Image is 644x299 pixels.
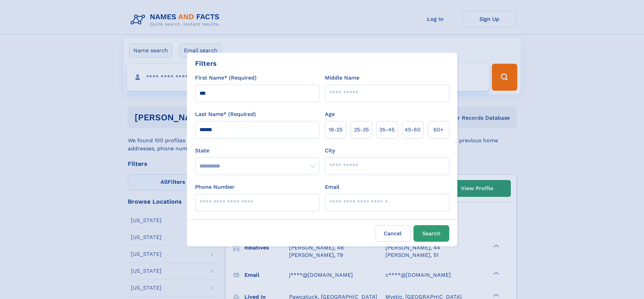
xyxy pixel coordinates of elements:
label: Email [325,183,339,191]
label: Age [325,110,335,118]
label: Middle Name [325,74,359,82]
span: 60+ [433,126,444,134]
span: 35‑45 [379,126,395,134]
label: State [195,147,319,155]
label: Phone Number [195,183,235,191]
span: 18‑25 [329,126,342,134]
label: City [325,147,335,155]
div: Filters [195,58,217,68]
label: Last Name* (Required) [195,110,256,118]
button: Search [413,225,449,242]
label: First Name* (Required) [195,74,257,82]
label: Cancel [375,225,411,242]
span: 45‑60 [405,126,421,134]
span: 25‑35 [354,126,369,134]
